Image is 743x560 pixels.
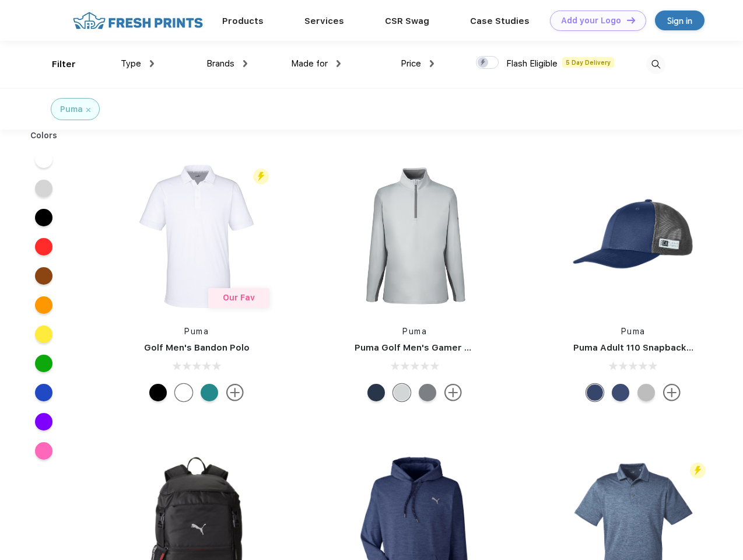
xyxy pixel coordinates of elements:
a: CSR Swag [385,16,429,26]
span: Type [121,58,141,69]
div: Sign in [667,14,692,27]
span: Price [401,58,421,69]
div: Peacoat Qut Shd [612,384,629,401]
span: Brands [206,58,234,69]
img: DT [627,17,635,23]
a: Puma Golf Men's Gamer Golf Quarter-Zip [355,342,539,353]
div: Colors [22,129,66,142]
a: Puma [621,327,646,336]
a: Puma [402,327,427,336]
a: Products [222,16,264,26]
img: more.svg [226,384,244,401]
div: Add your Logo [561,16,621,26]
div: Bright White [175,384,192,401]
div: Quarry with Brt Whit [637,384,655,401]
img: more.svg [444,384,462,401]
img: func=resize&h=266 [556,159,711,314]
div: Filter [52,58,76,71]
img: dropdown.png [150,60,154,67]
div: Navy Blazer [367,384,385,401]
img: dropdown.png [430,60,434,67]
img: dropdown.png [243,60,247,67]
span: Made for [291,58,328,69]
img: dropdown.png [337,60,341,67]
span: 5 Day Delivery [562,57,614,68]
span: Flash Eligible [506,58,558,69]
div: Puma [60,103,83,116]
img: func=resize&h=266 [119,159,274,314]
img: func=resize&h=266 [337,159,492,314]
img: flash_active_toggle.svg [690,463,706,478]
a: Golf Men's Bandon Polo [144,342,250,353]
img: flash_active_toggle.svg [253,169,269,184]
div: Quiet Shade [419,384,436,401]
img: desktop_search.svg [646,55,665,74]
img: filter_cancel.svg [86,108,90,112]
a: Puma [184,327,209,336]
img: more.svg [663,384,681,401]
a: Sign in [655,10,705,30]
span: Our Fav [223,293,255,302]
div: High Rise [393,384,411,401]
div: Green Lagoon [201,384,218,401]
div: Puma Black [149,384,167,401]
a: Services [304,16,344,26]
img: fo%20logo%202.webp [69,10,206,31]
div: Peacoat with Qut Shd [586,384,604,401]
